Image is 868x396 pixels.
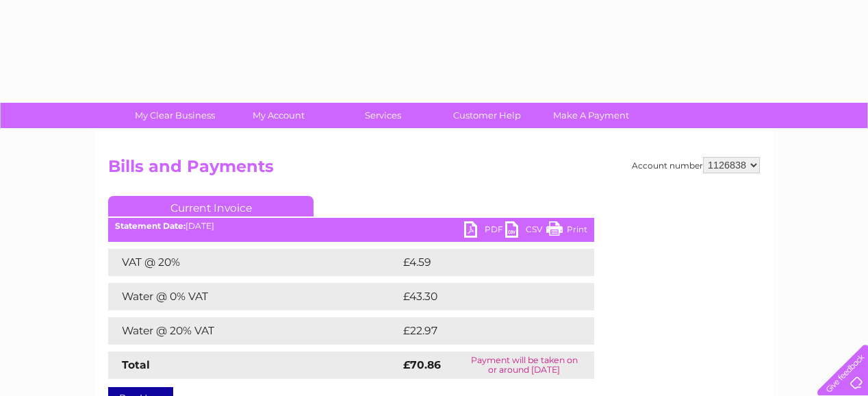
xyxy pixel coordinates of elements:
[108,249,400,276] td: VAT @ 20%
[122,358,150,371] strong: Total
[535,103,648,128] a: Make A Payment
[108,157,760,183] h2: Bills and Payments
[546,221,587,241] a: Print
[108,283,400,310] td: Water @ 0% VAT
[400,317,566,345] td: £22.97
[464,221,505,241] a: PDF
[505,221,546,241] a: CSV
[400,283,566,310] td: £43.30
[118,103,231,128] a: My Clear Business
[222,103,335,128] a: My Account
[455,351,594,379] td: Payment will be taken on or around [DATE]
[431,103,544,128] a: Customer Help
[327,103,439,128] a: Services
[400,249,562,276] td: £4.59
[108,317,400,345] td: Water @ 20% VAT
[108,221,594,231] div: [DATE]
[108,196,314,216] a: Current Invoice
[403,358,441,371] strong: £70.86
[115,221,186,231] b: Statement Date:
[632,157,760,173] div: Account number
